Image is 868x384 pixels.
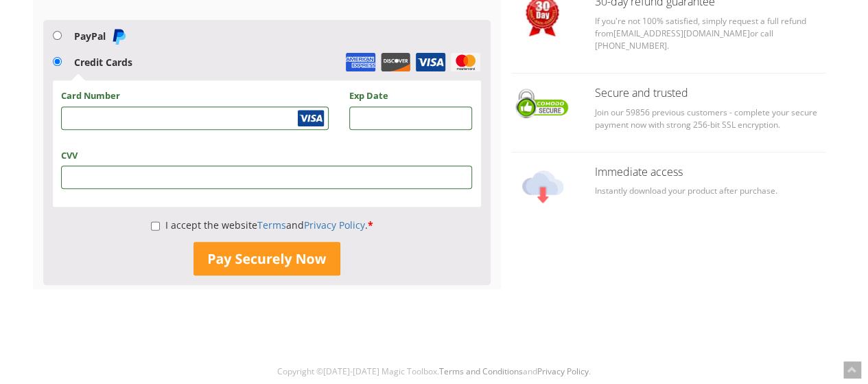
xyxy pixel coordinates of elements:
[368,218,373,231] abbr: required
[595,106,825,131] p: Join our 59856 previous customers - complete your secure payment now with strong 256-bit SSL encr...
[345,53,376,71] img: Amex
[511,87,574,120] img: Checkout
[257,218,286,231] a: Terms
[151,218,373,231] label: I accept the website and .
[380,53,411,71] img: Discover
[595,185,825,197] p: Instantly download your product after purchase.
[595,166,825,179] h3: Immediate access
[439,365,523,377] a: Terms and Conditions
[297,110,325,126] img: visa.svg
[349,89,388,102] label: Exp Date
[74,56,132,69] label: Credit Cards
[74,30,127,43] label: PayPal
[595,15,825,52] p: If you're not 100% satisfied, simply request a full refund from or call [PHONE_NUMBER].
[70,170,463,184] iframe: To enrich screen reader interactions, please activate Accessibility in Grammarly extension settings
[613,27,750,39] a: [EMAIL_ADDRESS][DOMAIN_NAME]
[61,89,120,102] label: Card Number
[110,28,127,45] img: PayPal
[358,111,464,125] iframe: To enrich screen reader interactions, please activate Accessibility in Grammarly extension settings
[193,242,340,276] button: Pay Securely Now
[522,166,563,207] img: Checkout
[450,53,481,71] img: MasterCard
[537,365,589,377] a: Privacy Policy
[304,218,365,231] a: Privacy Policy
[415,53,446,71] img: Visa
[595,87,825,100] h3: Secure and trusted
[70,111,319,125] iframe: To enrich screen reader interactions, please activate Accessibility in Grammarly extension settings
[151,214,160,238] input: I accept the websiteTermsandPrivacy Policy.*
[61,149,78,162] label: CVV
